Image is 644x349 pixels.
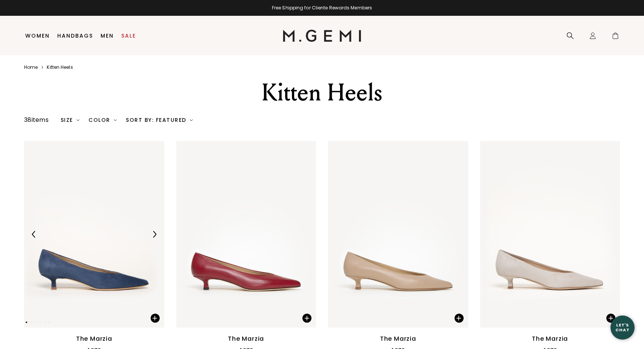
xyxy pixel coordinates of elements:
[610,323,635,332] div: Let's Chat
[283,30,362,42] img: M.Gemi
[114,118,117,121] img: chevron-down.svg
[76,118,79,121] img: chevron-down.svg
[61,117,80,123] div: Size
[24,115,49,124] div: 38 items
[47,64,73,70] a: Kitten heels
[76,334,112,343] div: The Marzia
[190,118,193,121] img: chevron-down.svg
[480,141,620,328] img: The Marzia
[176,141,316,328] img: The Marzia
[380,334,416,343] div: The Marzia
[25,33,50,39] a: Women
[126,117,193,123] div: Sort By: Featured
[532,334,568,343] div: The Marzia
[151,231,158,238] img: Next Arrow
[191,79,453,106] div: Kitten Heels
[89,117,117,123] div: Color
[101,33,114,39] a: Men
[31,231,37,238] img: Previous Arrow
[121,33,136,39] a: Sale
[328,141,468,328] img: The Marzia
[24,141,164,328] img: The Marzia
[57,33,93,39] a: Handbags
[24,64,38,70] a: Home
[228,334,264,343] div: The Marzia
